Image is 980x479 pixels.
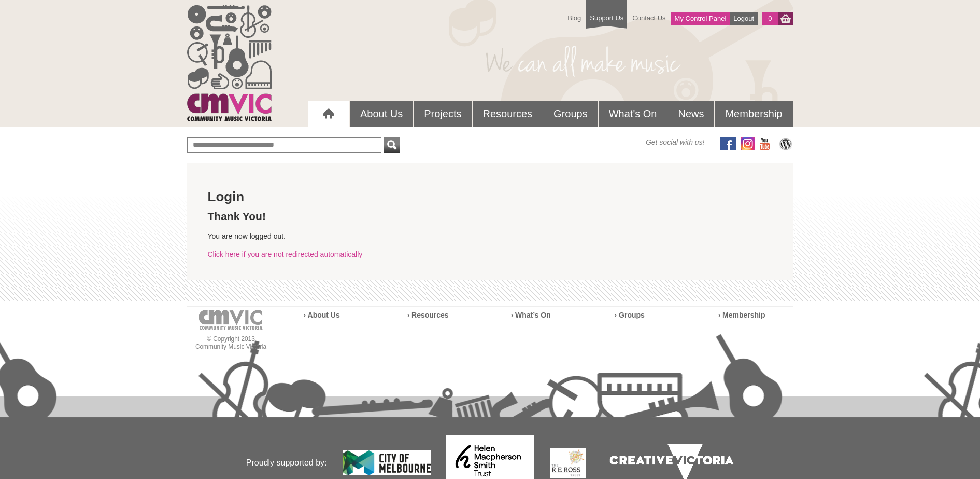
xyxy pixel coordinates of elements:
a: › About Us [304,311,340,319]
a: Groups [543,101,598,127]
span: Get social with us! [646,137,705,147]
a: 0 [762,12,777,25]
a: Click here if you are not redirected automatically [208,250,363,258]
a: › Resources [407,311,449,319]
img: The Re Ross Trust [550,448,586,478]
img: icon-instagram.png [741,137,755,150]
h3: Thank You! [208,210,773,223]
a: Logout [730,12,758,25]
img: cmvic-logo-footer.png [199,310,263,330]
a: Blog [562,9,586,27]
p: © Copyright 2013 Community Music Victoria [187,335,275,351]
p: You are now logged out. [208,231,773,241]
a: About Us [350,101,413,127]
a: Contact Us [627,9,671,27]
a: › Groups [615,311,645,319]
a: Projects [414,101,472,127]
h2: Login [208,189,773,204]
img: CMVic Blog [778,137,793,150]
img: City of Melbourne [343,450,431,475]
a: › What’s On [511,311,551,319]
a: Membership [715,101,792,127]
a: My Control Panel [671,12,730,25]
a: What's On [599,101,667,127]
a: News [667,101,714,127]
img: cmvic_logo.png [187,5,272,121]
a: Resources [473,101,543,127]
a: › Membership [718,311,765,319]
